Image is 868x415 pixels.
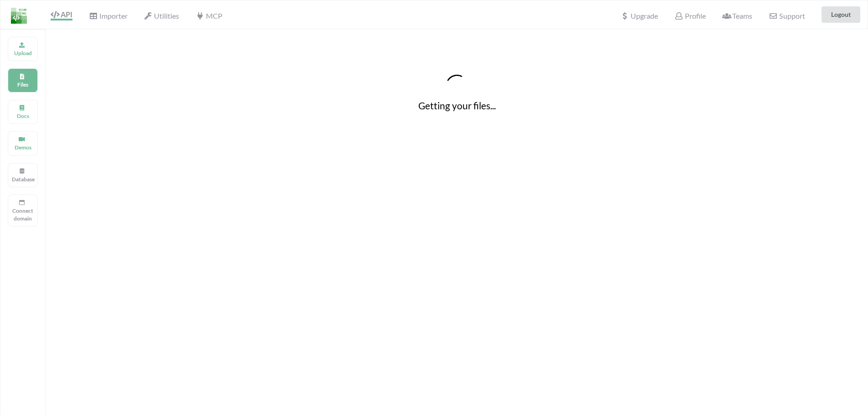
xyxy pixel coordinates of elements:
[12,112,34,120] p: Docs
[12,175,34,183] p: Database
[195,11,222,20] span: MCP
[11,8,27,24] img: LogoIcon.png
[621,12,658,20] span: Upgrade
[12,49,34,57] p: Upload
[822,6,860,23] button: Logout
[144,11,179,20] span: Utilities
[722,11,752,20] span: Teams
[12,143,34,151] p: Demos
[51,10,72,19] span: API
[89,11,127,20] span: Importer
[46,100,868,111] h4: Getting your files...
[769,12,805,20] span: Support
[12,81,34,88] p: Files
[12,207,34,222] p: Connect domain
[674,11,705,20] span: Profile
